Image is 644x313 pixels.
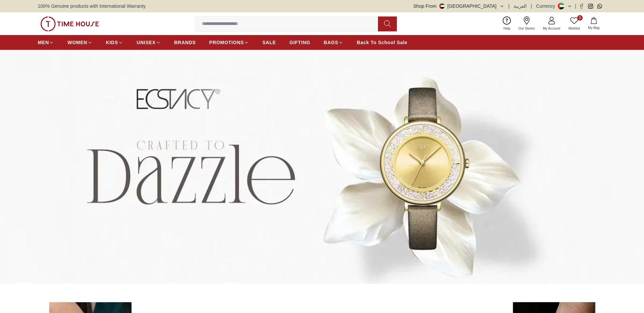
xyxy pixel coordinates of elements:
[357,36,407,49] a: Back To School Sale
[540,26,563,31] span: My Account
[137,36,160,49] a: UNISEX
[67,36,92,49] a: WOMEN
[588,4,593,9] a: Instagram
[38,36,54,49] a: MEN
[106,39,118,46] span: KIDS
[439,3,445,9] img: United Arab Emirates
[585,25,602,30] span: My Bag
[584,16,604,32] button: My Bag
[514,3,527,9] button: العربية
[577,15,583,21] span: 0
[515,15,539,32] a: Our Stores
[262,36,276,49] a: SALE
[289,39,310,46] span: GIFTING
[413,3,504,9] button: Shop From[GEOGRAPHIC_DATA]
[289,36,310,49] a: GIFTING
[499,15,515,32] a: Help
[209,39,244,46] span: PROMOTIONS
[209,36,249,49] a: PROMOTIONS
[564,15,584,32] a: 0Wishlist
[501,26,513,31] span: Help
[174,36,196,49] a: BRANDS
[174,39,196,46] span: BRANDS
[38,39,49,46] span: MEN
[40,17,99,31] img: ...
[324,36,343,49] a: BAGS
[357,39,407,46] span: Back To School Sale
[579,4,584,9] a: Facebook
[67,39,87,46] span: WOMEN
[566,26,583,31] span: Wishlist
[508,3,510,9] span: |
[38,3,146,9] span: 100% Genuine products with International Warranty
[575,3,576,9] span: |
[597,4,602,9] a: Whatsapp
[324,39,338,46] span: BAGS
[137,39,155,46] span: UNISEX
[262,39,276,46] span: SALE
[536,3,558,9] div: Currency
[531,3,532,9] span: |
[516,26,537,31] span: Our Stores
[106,36,123,49] a: KIDS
